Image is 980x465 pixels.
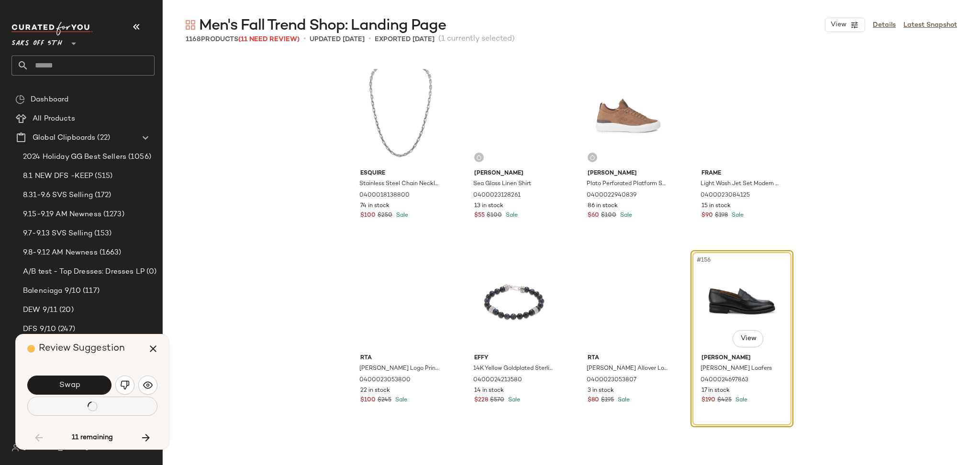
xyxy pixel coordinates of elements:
img: svg%3e [476,155,482,160]
span: 22 in stock [360,387,390,395]
span: $250 [378,211,392,220]
span: Sea Glass Linen Shirt [473,180,531,188]
span: $245 [378,396,391,405]
span: (153) [92,228,112,239]
button: View [733,330,763,347]
span: (22) [95,133,110,144]
span: #156 [696,255,713,265]
span: Stainless Steel Chain Necklace [359,180,440,188]
span: A/B test - Top Dresses: Dresses LP [23,266,145,277]
span: Sale [618,212,632,219]
span: 0400024213580 [473,376,522,385]
span: 14K Yellow Goldplated Sterling Silver & 74.48 TCW Blue Tiger Eye Beaded Bracelet [473,365,554,373]
span: (1 currently selected) [438,33,515,45]
span: (20) [57,305,74,316]
button: View [825,18,865,32]
img: svg%3e [143,380,153,390]
a: Details [873,20,896,30]
span: (1663) [98,247,122,258]
span: View [740,335,756,343]
span: Frame [702,169,782,178]
span: Sale [616,397,630,403]
span: Sale [504,212,518,219]
span: 86 in stock [588,202,618,210]
span: (172) [93,190,111,201]
span: 2024 Holiday GG Best Sellers [23,152,126,163]
span: $100 [601,211,616,220]
span: Effy [474,354,555,363]
span: 0400023084125 [701,191,750,200]
span: $100 [360,396,376,405]
span: $195 [601,396,614,405]
span: $80 [588,396,599,405]
p: updated [DATE] [310,34,365,44]
button: Swap [27,376,111,395]
span: 3 in stock [588,387,614,395]
span: Sale [394,212,408,219]
span: (1273) [101,209,124,220]
span: DFS 9/10 [23,324,56,335]
span: 11 remaining [72,433,113,442]
span: $60 [588,211,599,220]
span: • [303,33,306,45]
img: 0400022940839_TAN [580,69,676,166]
span: 9.15-9.19 AM Newness [23,209,101,220]
span: 9.8-9.12 AM Newness [23,247,98,258]
span: Esquire [360,169,441,178]
span: 0400018138800 [359,191,410,200]
span: 13 in stock [474,202,503,210]
span: (1056) [126,152,151,163]
span: DEW 9/11 [23,305,57,316]
span: 0400022940839 [587,191,636,200]
span: $198 [715,211,728,220]
img: svg%3e [186,20,195,30]
span: (515) [93,171,112,182]
span: (0) [145,266,156,277]
span: Balenciaga 9/10 [23,286,81,297]
span: (247) [56,324,75,335]
span: (11 Need Review) [238,36,300,43]
img: 0400024213580_STERLINGSILVER [467,254,563,350]
span: Sale [730,212,744,219]
span: Rta [588,354,668,363]
span: • [368,33,371,45]
span: $90 [702,211,713,220]
span: [PERSON_NAME] Logo Print Windbreaker Jacket [359,365,440,373]
span: Plato Perforated Platform Sneakers [587,180,668,188]
span: $570 [490,396,504,405]
span: Sale [393,397,407,403]
span: [PERSON_NAME] Loafers [701,365,772,373]
span: $100 [487,211,502,220]
img: svg%3e [120,380,130,390]
span: 1168 [186,36,201,43]
img: cfy_white_logo.C9jOOHJF.svg [11,22,93,35]
span: 74 in stock [360,202,390,210]
span: (117) [81,286,100,297]
span: Men's Fall Trend Shop: Landing Page [199,16,446,35]
span: Light Wash Jet Set Modern Straight Jeans [701,180,781,188]
span: Rta [360,354,441,363]
div: Products [186,34,300,44]
span: 8.31-9.6 SVS Selling [23,190,93,201]
img: 0400024697863_BLACK [694,254,790,350]
span: 0400023053800 [359,376,411,385]
p: Exported [DATE] [375,34,434,44]
img: svg%3e [15,95,25,104]
span: All Products [33,113,75,124]
span: $100 [360,211,376,220]
span: Sale [506,397,520,403]
span: $55 [474,211,485,220]
span: [PERSON_NAME] Allover Logo Drawstring Pants [587,365,668,373]
span: Saks OFF 5TH [11,33,62,50]
span: Global Clipboards [33,133,95,144]
span: View [830,21,846,29]
span: [PERSON_NAME] [474,169,555,178]
span: 0400023128261 [473,191,521,200]
span: 0400023053807 [587,376,636,385]
img: 0400018138800 [353,69,449,166]
span: 0400024697863 [701,376,748,385]
span: Review Suggestion [39,343,125,354]
span: 14 in stock [474,387,504,395]
img: svg%3e [11,444,19,452]
span: 15 in stock [702,202,731,210]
